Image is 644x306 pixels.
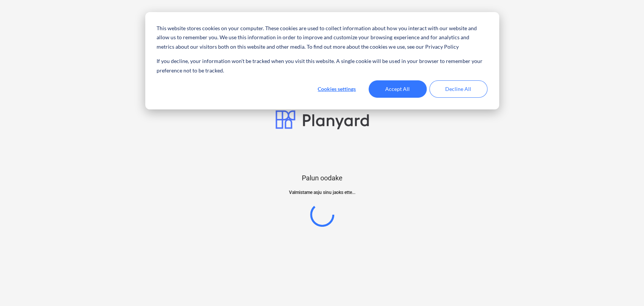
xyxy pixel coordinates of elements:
[429,80,487,98] button: Decline All
[145,12,499,109] div: Cookie banner
[369,80,427,98] button: Accept All
[157,24,487,52] p: This website stores cookies on your computer. These cookies are used to collect information about...
[289,189,355,197] p: Valmistame asju sinu jaoks ette...
[302,174,343,183] p: Palun oodake
[308,80,366,98] button: Cookies settings
[157,57,487,75] p: If you decline, your information won’t be tracked when you visit this website. A single cookie wi...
